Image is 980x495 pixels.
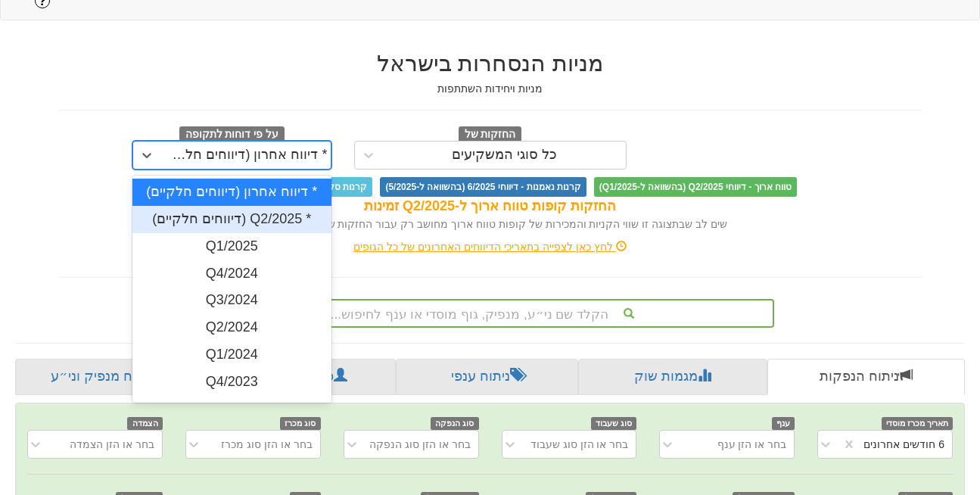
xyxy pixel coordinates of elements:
span: החזקות של [459,126,522,143]
h5: מניות ויחידות השתתפות [59,83,922,95]
div: הקלד שם ני״ע, מנפיק, גוף מוסדי או ענף לחיפוש... [208,300,773,326]
span: הצמדה [127,417,163,430]
span: סוג שעבוד [591,417,637,430]
div: בחר או הזן סוג הנפקה [369,437,471,452]
div: Q3/2024 [132,287,331,314]
span: סוג מכרז [280,417,321,430]
span: על פי דוחות לתקופה [179,126,285,143]
a: מגמות שוק [578,359,767,395]
span: סוג הנפקה [431,417,479,430]
a: ניתוח מנפיק וני״ע [15,359,203,395]
span: ענף [772,417,795,430]
div: שים לב שבתצוגה זו שווי הקניות והמכירות של קופות טווח ארוך מחושב רק עבור החזקות שדווחו ל Q2/2025 [59,216,922,232]
div: * Q2/2025 (דיווחים חלקיים) [132,206,331,233]
div: 6 חודשים אחרונים [863,437,944,452]
span: תאריך מכרז מוסדי [882,417,953,430]
div: בחר או הזן ענף [717,437,787,452]
span: טווח ארוך - דיווחי Q2/2025 (בהשוואה ל-Q1/2025) [594,177,797,197]
div: Q4/2024 [132,260,331,288]
div: Q3/2023 [132,396,331,423]
a: ניתוח ענפי [396,359,578,395]
div: Q2/2024 [132,314,331,341]
div: * דיווח אחרון (דיווחים חלקיים) [132,179,331,206]
div: לחץ כאן לצפייה בתאריכי הדיווחים האחרונים של כל הגופים [48,239,933,254]
div: בחר או הזן סוג מכרז [221,437,313,452]
div: Q1/2024 [132,341,331,369]
div: כל סוגי המשקיעים [452,148,557,163]
div: Q1/2025 [132,233,331,260]
a: ניתוח הנפקות [767,359,965,395]
div: Q4/2023 [132,369,331,396]
div: בחר או הזן הצמדה [70,437,154,452]
div: בחר או הזן סוג שעבוד [530,437,629,452]
span: קרנות נאמנות - דיווחי 6/2025 (בהשוואה ל-5/2025) [380,177,586,197]
div: * דיווח אחרון (דיווחים חלקיים) [164,148,328,163]
div: החזקות קופות טווח ארוך ל-Q2/2025 זמינות [59,197,922,216]
h2: מניות הנסחרות בישראל [59,51,922,76]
